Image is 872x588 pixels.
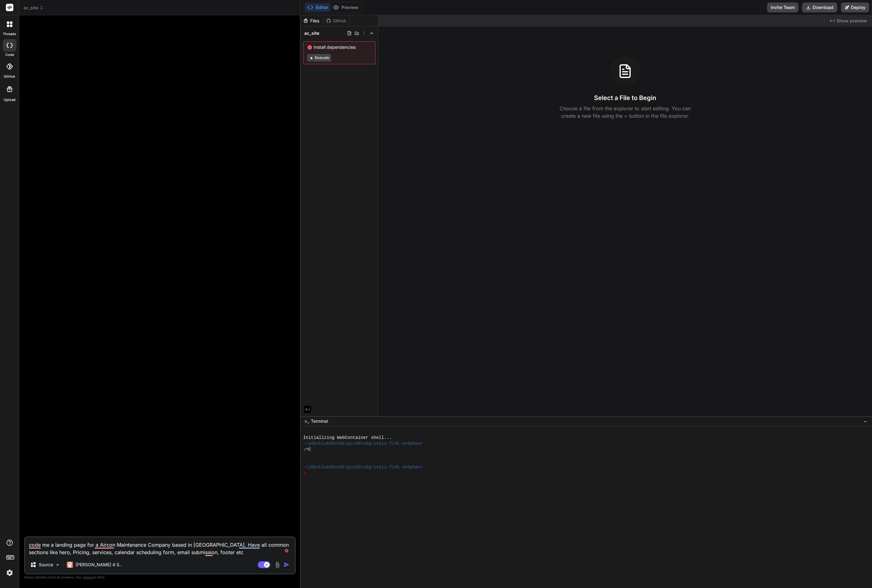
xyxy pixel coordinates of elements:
[39,562,53,568] p: Source
[304,30,319,36] span: ac_site
[841,2,869,12] button: Deploy
[802,2,837,12] button: Download
[4,74,15,79] label: GitHub
[303,441,423,447] span: ~/y0kcklukd0sk6k1gcn36to6gry44is-fi4k-4e9phmvr
[274,561,281,568] img: attachment
[304,418,309,424] span: >_
[556,105,695,120] p: Choose a file from the explorer to start editing. You can create a new file using the + button in...
[25,537,295,556] textarea: To enrich screen reader interactions, please activate Accessibility in Grammarly extension settings
[307,44,371,50] span: Install dependencies
[24,574,296,580] p: Always double-check its answers. Your in Bind
[303,447,306,453] span: ❯
[4,567,15,578] img: settings
[303,464,423,470] span: ~/y0kcklukd0sk6k1gcn36to6gry44is-fi4k-4e9phmvr
[767,2,798,12] button: Invite Team
[307,54,331,62] button: Execute
[75,562,122,568] p: [PERSON_NAME] 4 S..
[55,562,60,567] img: Pick Models
[301,18,323,24] div: Files
[594,93,656,102] h3: Select a File to Begin
[837,18,867,24] span: Show preview
[5,52,14,57] label: code
[303,435,392,441] span: Initializing WebContainer shell...
[862,416,868,426] button: −
[24,5,44,11] span: ac_site
[303,470,306,476] span: ❯
[83,575,94,579] span: privacy
[3,31,16,37] label: threads
[67,562,73,568] img: Claude 4 Sonnet
[4,97,16,103] label: Upload
[306,447,311,453] span: ^C
[864,418,867,424] span: −
[324,18,349,24] div: Github
[305,3,330,12] button: Editor
[330,3,361,12] button: Preview
[311,418,328,424] span: Terminal
[284,562,290,568] img: icon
